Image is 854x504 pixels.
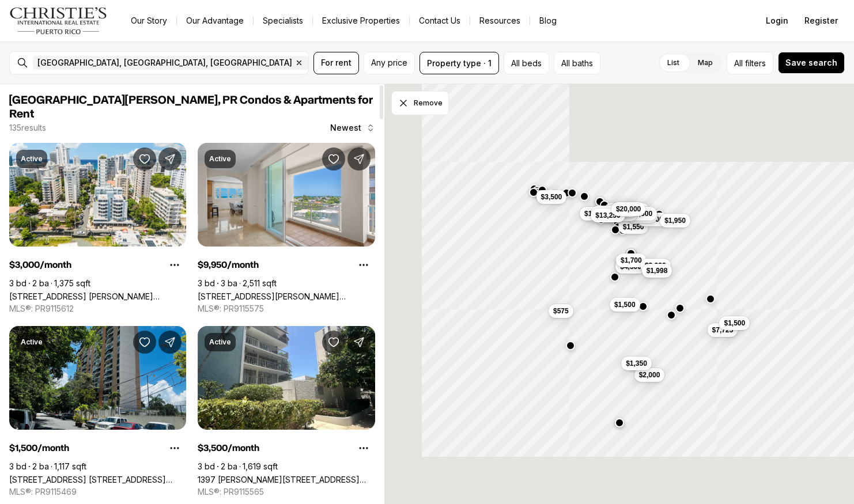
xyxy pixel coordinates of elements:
span: $1,500 [724,319,746,328]
button: $1,950 [660,214,691,228]
a: 20 CARRION COURT #602, SAN JUAN PR, 00911 [198,291,375,301]
span: $13,250 [596,211,621,220]
button: Property options [163,437,186,460]
button: Save Property: 1397 LUCHETTI #2 [322,331,345,354]
button: $1,500 [720,316,750,330]
button: Save Property: 1351 AVE. WILSON #202 [133,147,156,170]
button: Share Property [158,331,182,354]
button: Save search [778,52,845,74]
button: $4,500 [591,206,622,219]
span: $1,700 [621,256,642,265]
button: $1,500 [610,298,640,312]
button: $1,350 [622,357,652,370]
span: $1,950 [665,216,686,225]
button: Save Property: 500 MODESTO ST COND. BELLO HORIZONTE #3-01 [133,331,156,354]
button: $7,725 [708,323,738,337]
span: All [734,57,743,69]
button: $575 [549,304,573,318]
button: Save Property: 20 CARRION COURT #602 [322,147,345,170]
button: $1,550 [618,220,649,234]
span: $1,550 [623,222,644,232]
span: Login [766,16,788,25]
button: $2,000 [634,368,665,382]
button: $1,998 [642,264,672,278]
span: $1,400 [584,209,606,218]
button: Contact Us [410,13,470,29]
button: Share Property [347,331,371,354]
span: $1,500 [614,300,636,309]
span: Save search [785,58,837,67]
button: Any price [364,52,415,74]
span: Any price [371,58,407,67]
button: For rent [313,52,359,74]
button: Share Property [158,147,182,170]
button: $2,000 [640,259,671,272]
span: $3,500 [541,192,562,202]
a: Resources [470,13,530,29]
a: Blog [530,13,566,29]
span: $2,000 [639,370,660,380]
button: $1,700 [616,253,647,267]
span: $1,350 [626,359,648,368]
a: Our Story [122,13,176,29]
button: Property options [163,253,186,276]
a: Our Advantage [177,13,253,29]
span: $20,000 [616,204,641,214]
button: Login [759,9,795,32]
p: Active [21,154,43,164]
button: Property options [352,437,375,460]
a: 500 MODESTO ST COND. BELLO HORIZONTE #3-01, SAN JUAN PR, 00924 [9,475,186,484]
button: Register [798,9,845,32]
span: $1,998 [647,266,668,275]
span: Register [804,16,838,25]
a: 1351 AVE. WILSON #202, SAN JUAN PR, 00907 [9,291,186,301]
span: Newest [330,123,361,132]
span: [GEOGRAPHIC_DATA], [GEOGRAPHIC_DATA], [GEOGRAPHIC_DATA] [37,58,292,67]
button: Allfilters [727,52,773,74]
img: logo [9,7,108,35]
span: For rent [321,58,352,67]
p: Active [209,154,231,164]
button: $1,400 [580,207,610,221]
button: $13,250 [591,209,625,222]
span: filters [745,57,766,69]
button: Property options [352,253,375,276]
button: $4,500 [616,260,647,274]
p: Active [21,338,43,347]
span: $575 [553,306,569,316]
button: Dismiss drawing [391,91,449,115]
a: 1397 LUCHETTI #2, SAN JUAN PR, 00907 [198,475,375,484]
button: $3,500 [536,190,567,204]
button: All beds [504,52,549,74]
label: Map [689,52,722,73]
p: 135 results [9,123,46,132]
button: Share Property [347,147,371,170]
button: All baths [554,52,600,74]
span: $4,500 [596,208,617,217]
button: $20,000 [611,202,645,216]
button: Property type · 1 [420,52,499,74]
button: Newest [323,116,382,139]
a: Exclusive Properties [313,13,409,29]
span: [GEOGRAPHIC_DATA][PERSON_NAME], PR Condos & Apartments for Rent [9,94,373,120]
span: $7,725 [712,325,734,335]
p: Active [209,338,231,347]
a: Specialists [254,13,312,29]
label: List [658,52,689,73]
span: $2,000 [645,261,666,270]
